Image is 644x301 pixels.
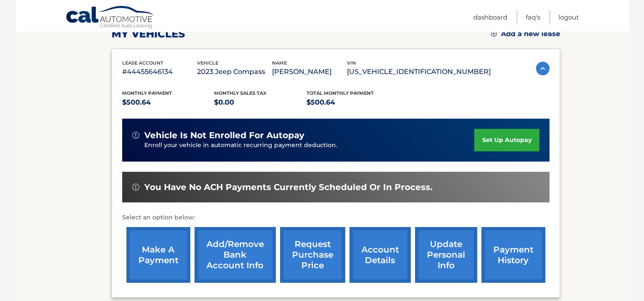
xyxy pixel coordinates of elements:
[122,66,197,78] p: #44455646134
[214,97,306,108] p: $0.00
[126,227,190,283] a: make a payment
[122,60,163,66] span: lease account
[558,10,579,24] a: Logout
[349,227,411,283] a: account details
[526,10,540,24] a: FAQ's
[144,141,475,150] p: Enroll your vehicle in automatic recurring payment deduction.
[474,129,539,151] a: set up autopay
[272,66,347,78] p: [PERSON_NAME]
[536,62,550,75] img: accordion-active.svg
[491,31,497,37] img: add.svg
[144,130,304,141] span: vehicle is not enrolled for autopay
[272,60,287,66] span: name
[195,227,276,283] a: Add/Remove bank account info
[66,6,155,30] a: Cal Automotive
[144,182,432,193] span: You have no ACH payments currently scheduled or in process.
[306,90,374,96] span: Total Monthly Payment
[122,97,215,108] p: $500.64
[491,30,560,38] a: Add a new lease
[280,227,345,283] a: request purchase price
[197,66,272,78] p: 2023 Jeep Compass
[132,132,139,139] img: alert-white.svg
[122,90,172,96] span: Monthly Payment
[112,28,185,40] h2: my vehicles
[347,60,356,66] span: vin
[132,184,139,190] img: alert-white.svg
[347,66,491,78] p: [US_VEHICLE_IDENTIFICATION_NUMBER]
[306,97,399,108] p: $500.64
[197,60,218,66] span: vehicle
[214,90,266,96] span: Monthly sales Tax
[122,213,550,223] p: Select an option below:
[481,227,545,283] a: payment history
[415,227,477,283] a: update personal info
[473,10,507,24] a: Dashboard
